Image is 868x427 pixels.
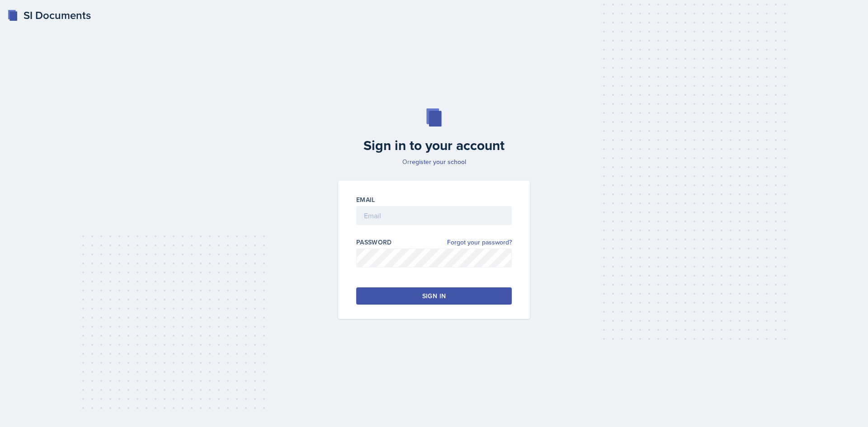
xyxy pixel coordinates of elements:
p: Or [333,157,535,166]
a: SI Documents [7,7,91,23]
label: Password [356,238,392,247]
a: register your school [410,157,466,166]
h2: Sign in to your account [333,137,535,154]
button: Sign in [356,287,512,305]
label: Email [356,195,375,204]
input: Email [356,206,512,225]
div: Sign in [422,291,446,300]
a: Forgot your password? [447,238,512,247]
